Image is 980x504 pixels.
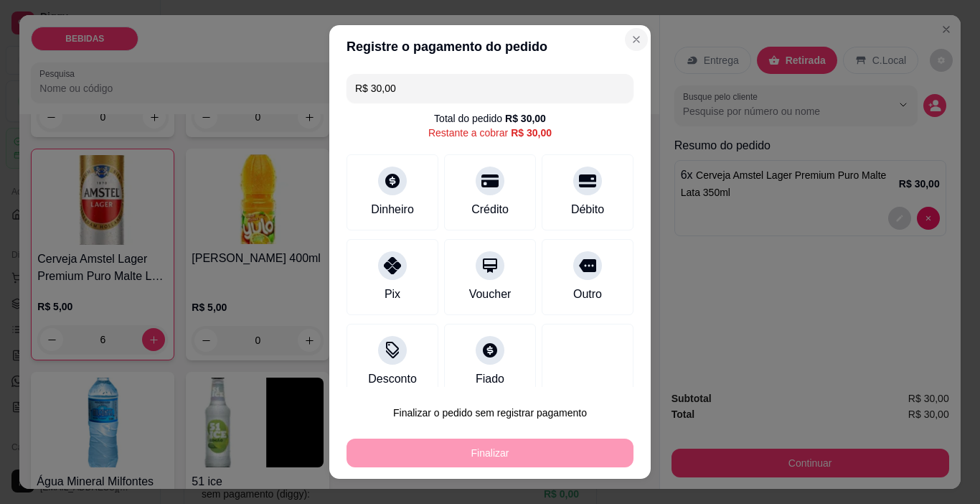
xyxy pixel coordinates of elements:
[428,126,552,140] div: Restante a cobrar
[355,74,625,103] input: Ex.: hambúrguer de cordeiro
[368,370,417,388] div: Desconto
[371,201,414,218] div: Dinheiro
[471,201,509,218] div: Crédito
[329,25,651,68] header: Registre o pagamento do pedido
[469,286,512,303] div: Voucher
[625,28,648,51] button: Close
[511,126,552,140] div: R$ 30,00
[505,111,546,126] div: R$ 30,00
[385,286,400,303] div: Pix
[571,201,604,218] div: Débito
[476,370,504,388] div: Fiado
[434,111,546,126] div: Total do pedido
[347,398,633,427] button: Finalizar o pedido sem registrar pagamento
[573,286,602,303] div: Outro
